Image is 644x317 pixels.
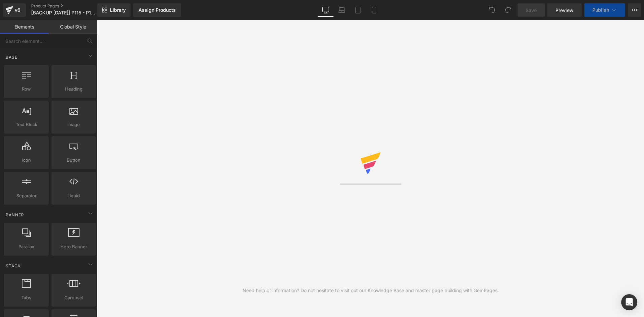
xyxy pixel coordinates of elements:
span: Row [6,86,47,93]
span: Hero Banner [53,243,94,250]
a: Laptop [334,3,350,17]
button: More [628,3,641,17]
div: Assign Products [139,7,176,13]
span: Library [110,7,126,13]
span: Carousel [53,294,94,301]
span: Heading [53,86,94,93]
span: Publish [592,7,609,13]
span: Separator [6,192,47,199]
span: [BACKUP [DATE]] P115 - P1 - LP1 - V11 - CONTROLE - [DATE] [31,10,96,15]
span: Stack [5,263,21,269]
span: Liquid [53,192,94,199]
button: Redo [501,3,515,17]
a: Product Pages [31,3,108,9]
a: New Library [97,3,130,17]
span: Image [53,121,94,128]
a: Desktop [318,3,334,17]
span: Button [53,157,94,164]
span: Icon [6,157,47,164]
span: Base [5,54,18,60]
a: Tablet [350,3,366,17]
button: Publish [584,3,625,17]
a: v6 [3,3,26,17]
a: Mobile [366,3,382,17]
span: Preview [555,7,574,14]
div: v6 [13,6,22,14]
span: Parallax [6,243,47,250]
span: Tabs [6,294,47,301]
button: Undo [485,3,499,17]
a: Preview [547,3,582,17]
div: Need help or information? Do not hesitate to visit out our Knowledge Base and master page buildin... [243,287,499,294]
div: Open Intercom Messenger [621,294,637,310]
a: Global Style [49,20,97,34]
span: Text Block [6,121,47,128]
span: Banner [5,212,25,218]
span: Save [526,7,537,14]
